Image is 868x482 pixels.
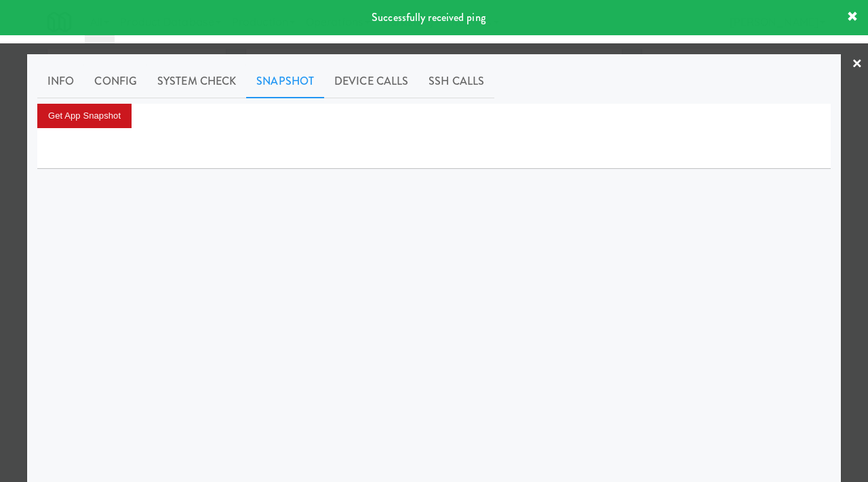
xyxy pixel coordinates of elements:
a: SSH Calls [418,64,494,98]
button: Get App Snapshot [37,104,132,128]
a: Config [84,64,147,98]
a: Info [37,64,84,98]
a: × [852,43,863,85]
a: Device Calls [324,64,418,98]
a: Snapshot [246,64,324,98]
a: System Check [147,64,246,98]
span: Successfully received ping [372,9,486,25]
